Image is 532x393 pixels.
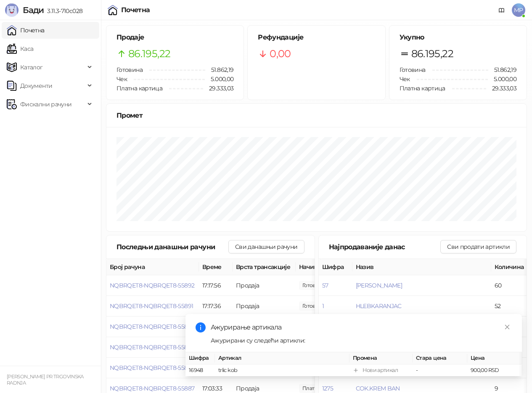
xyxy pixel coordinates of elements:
[486,84,516,93] span: 29.333,03
[20,77,52,94] span: Документи
[363,366,398,375] div: Нови артикал
[199,275,233,296] td: 17:17:56
[356,385,400,392] button: COK.KREM BAN
[299,281,328,290] span: 105,00
[199,296,233,317] td: 17:17:36
[413,364,467,377] td: -
[413,352,467,364] th: Стара цена
[299,301,328,311] span: 320,00
[491,275,529,296] td: 60
[352,259,491,275] th: Назив
[116,110,516,121] div: Промет
[5,3,19,17] img: Logo
[488,65,516,74] span: 51.862,19
[110,282,194,289] button: NQBRQET8-NQBRQET8-55892
[233,296,296,317] td: Продаја
[215,364,349,377] td: trlic kob
[319,259,352,275] th: Шифра
[116,75,127,83] span: Чек
[467,364,522,377] td: 900,00 RSD
[20,59,43,76] span: Каталог
[491,259,529,275] th: Количина
[116,242,228,252] div: Последњи данашњи рачуни
[322,385,333,392] button: 1275
[440,240,516,253] button: Сви продати артикли
[467,352,522,364] th: Цена
[23,5,44,15] span: Бади
[116,66,143,74] span: Готовина
[7,40,33,57] a: Каса
[110,343,195,351] button: NQBRQET8-NQBRQET8-55889
[128,46,170,62] span: 86.195,22
[205,74,233,84] span: 5.000,00
[233,275,296,296] td: Продаја
[400,84,445,92] span: Платна картица
[411,46,453,62] span: 86.195,22
[211,322,512,332] div: Ажурирање артикала
[512,3,525,17] span: MP
[504,324,510,330] span: close
[110,364,195,372] button: NQBRQET8-NQBRQET8-55888
[322,302,324,310] button: 1
[203,84,233,93] span: 29.333,03
[349,352,413,364] th: Промена
[121,7,150,13] div: Почетна
[503,322,512,332] a: Close
[110,385,194,392] button: NQBRQET8-NQBRQET8-55887
[233,259,296,275] th: Врста трансакције
[400,32,516,42] h5: Укупно
[400,66,426,74] span: Готовина
[196,322,206,332] span: info-circle
[7,22,45,39] a: Почетна
[110,323,195,330] button: NQBRQET8-NQBRQET8-55890
[211,336,512,345] div: Ажурирани су следећи артикли:
[20,96,71,113] span: Фискални рачуни
[258,32,375,42] h5: Рефундације
[322,282,328,289] button: 57
[329,242,441,252] div: Најпродаваније данас
[110,302,193,310] button: NQBRQET8-NQBRQET8-55891
[116,84,162,92] span: Платна картица
[205,65,233,74] span: 51.862,19
[270,46,291,62] span: 0,00
[495,3,508,17] a: Документација
[44,7,82,15] span: 3.11.3-710c028
[356,302,402,310] button: HLEBKARANJAC
[106,259,199,275] th: Број рачуна
[299,384,344,393] span: 165,00
[228,240,304,253] button: Сви данашњи рачуни
[116,32,233,42] h5: Продаје
[400,75,410,83] span: Чек
[488,74,516,84] span: 5.000,00
[215,352,349,364] th: Артикал
[7,374,84,386] small: [PERSON_NAME] PR TRGOVINSKA RADNJA
[491,296,529,317] td: 52
[199,259,233,275] th: Време
[296,259,380,275] th: Начини плаћања
[185,352,215,364] th: Шифра
[185,364,215,377] td: 16948
[356,282,402,289] button: [PERSON_NAME]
